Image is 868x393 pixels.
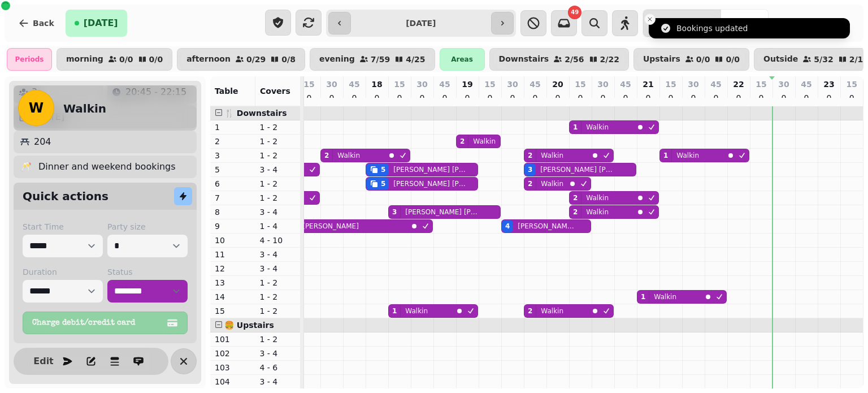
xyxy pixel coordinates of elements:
[66,55,103,64] p: morning
[337,151,360,160] p: Walkin
[260,348,296,359] p: 3 - 4
[392,306,397,316] div: 1
[215,348,251,359] p: 102
[696,55,710,63] p: 0 / 0
[260,178,296,189] p: 1 - 2
[32,350,55,373] button: Edit
[305,92,314,103] p: 0
[260,334,296,345] p: 1 - 2
[215,206,251,218] p: 8
[215,164,251,175] p: 5
[260,164,296,175] p: 3 - 4
[260,192,296,204] p: 1 - 2
[260,277,296,288] p: 1 - 2
[119,55,133,63] p: 0 / 0
[814,55,833,63] p: 5 / 32
[215,376,251,387] p: 104
[215,192,251,204] p: 7
[518,222,575,231] p: [PERSON_NAME] Jones
[600,55,619,63] p: 2 / 22
[20,160,32,174] p: 🥂
[84,19,118,28] span: [DATE]
[633,48,749,71] button: Upstairs0/00/0
[215,235,251,246] p: 10
[215,362,251,373] p: 103
[531,92,540,103] p: 0
[711,92,721,103] p: 0
[224,321,274,330] span: 🍔 Upstairs
[405,208,479,217] p: [PERSON_NAME] [PERSON_NAME]
[824,92,834,103] p: 0
[484,79,495,90] p: 15
[215,277,251,288] p: 13
[733,79,744,90] p: 22
[372,92,381,103] p: 0
[350,92,359,103] p: 0
[528,151,532,160] div: 2
[710,79,721,90] p: 45
[324,151,329,160] div: 2
[688,79,698,90] p: 30
[371,55,390,63] p: 7 / 59
[23,221,103,232] label: Start Time
[260,291,296,303] p: 1 - 2
[381,165,385,174] div: 5
[643,10,721,37] button: 8833
[34,135,51,149] p: 204
[406,55,425,63] p: 4 / 25
[586,193,609,202] p: Walkin
[763,55,798,64] p: Outside
[23,312,188,334] button: Charge debit/credit card
[381,179,385,188] div: 5
[38,160,176,174] p: Dinner and weekend bookings
[530,79,540,90] p: 45
[641,292,645,301] div: 1
[260,362,296,373] p: 4 - 6
[802,92,811,103] p: 0
[586,123,609,132] p: Walkin
[571,10,579,15] span: 49
[473,137,496,146] p: Walkin
[215,150,251,161] p: 3
[665,79,676,90] p: 15
[440,48,485,71] div: Areas
[643,55,680,64] p: Upstairs
[149,55,163,63] p: 0 / 0
[573,193,578,202] div: 2
[281,55,296,63] p: 0 / 8
[576,92,585,103] p: 0
[801,79,811,90] p: 45
[260,263,296,274] p: 3 - 4
[462,79,472,90] p: 19
[66,10,127,37] button: [DATE]
[598,92,607,103] p: 0
[597,79,608,90] p: 30
[734,92,743,103] p: 0
[485,92,494,103] p: 0
[689,92,698,103] p: 0
[215,122,251,133] p: 1
[676,23,748,34] div: Bookings updated
[23,266,103,278] label: Duration
[405,306,428,316] p: Walkin
[260,249,296,260] p: 3 - 4
[847,79,857,90] p: 15
[260,305,296,317] p: 1 - 2
[393,179,467,188] p: [PERSON_NAME] [PERSON_NAME]
[29,101,44,115] span: W
[395,92,404,103] p: 0
[757,92,766,103] p: 0
[32,319,164,327] span: Charge debit/credit card
[505,222,510,231] div: 4
[823,79,834,90] p: 23
[586,208,609,217] p: Walkin
[260,122,296,133] p: 1 - 2
[23,188,108,204] h2: Quick actions
[246,55,266,63] p: 0 / 29
[177,48,305,71] button: afternoon0/290/8
[327,92,336,103] p: 0
[310,48,435,71] button: evening7/594/25
[107,221,188,232] label: Party size
[726,55,740,63] p: 0 / 0
[643,79,653,90] p: 21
